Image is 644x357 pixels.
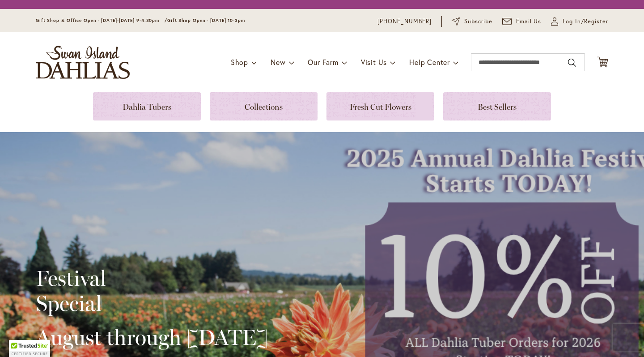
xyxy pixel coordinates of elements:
span: Our Farm [308,57,338,67]
span: Subscribe [464,17,492,26]
span: Shop [231,57,248,67]
a: store logo [36,46,130,79]
span: Email Us [516,17,542,26]
span: Visit Us [361,57,387,67]
a: Log In/Register [551,17,608,26]
h2: Festival Special [36,266,268,316]
span: New [271,57,285,67]
span: Gift Shop Open - [DATE] 10-3pm [167,17,245,23]
span: Help Center [409,57,450,67]
span: Log In/Register [563,17,608,26]
a: [PHONE_NUMBER] [377,17,432,26]
a: Email Us [502,17,542,26]
button: Search [568,56,576,70]
a: Subscribe [452,17,492,26]
span: Gift Shop & Office Open - [DATE]-[DATE] 9-4:30pm / [36,17,167,23]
